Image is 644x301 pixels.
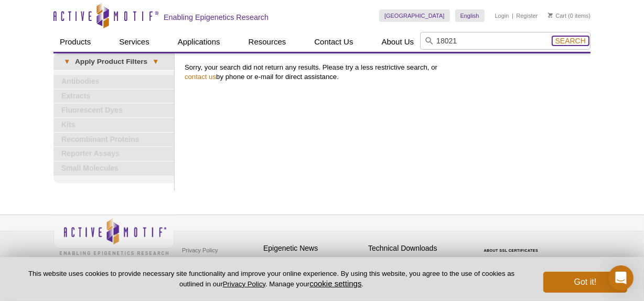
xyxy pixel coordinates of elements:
[147,57,164,66] span: ▾
[17,269,526,289] p: This website uses cookies to provide necessary site functionality and improve your online experie...
[53,32,97,52] a: Products
[484,249,539,252] a: ABOUT SSL CERTIFICATES
[53,53,174,70] a: ▾Apply Product Filters▾
[368,257,468,283] p: Get our brochures and newsletters, or request them by mail.
[53,118,174,132] a: Kits
[516,12,538,19] a: Register
[473,233,552,257] table: Click to Verify - This site chose Symantec SSL for secure e-commerce and confidential communicati...
[185,73,216,81] a: contact us
[308,32,359,52] a: Contact Us
[242,32,293,52] a: Resources
[548,9,591,22] li: (0 items)
[53,147,174,161] a: Reporter Assays
[455,9,485,22] a: English
[420,32,591,50] input: Keyword, Cat. No.
[368,244,468,253] h4: Technical Downloads
[53,162,174,175] a: Small Molecules
[379,9,450,22] a: [GEOGRAPHIC_DATA]
[59,57,75,66] span: ▾
[171,32,227,52] a: Applications
[512,9,513,22] li: |
[53,215,174,258] img: Active Motif,
[263,244,363,253] h4: Epigenetic News
[53,104,174,117] a: Fluorescent Dyes
[53,75,174,88] a: Antibodies
[179,242,220,258] a: Privacy Policy
[555,37,586,45] span: Search
[223,280,265,288] a: Privacy Policy
[548,12,566,19] a: Cart
[53,90,174,103] a: Extracts
[185,63,585,82] p: Sorry, your search did not return any results. Please try a less restrictive search, or by phone ...
[495,12,509,19] a: Login
[608,265,634,291] div: Open Intercom Messenger
[548,13,553,18] img: Your Cart
[53,133,174,147] a: Recombinant Proteins
[113,32,156,52] a: Services
[552,36,589,46] button: Search
[164,13,269,22] h2: Enabling Epigenetics Research
[543,272,627,293] button: Got it!
[309,279,361,288] button: cookie settings
[375,32,421,52] a: About Us
[263,257,363,292] p: Sign up for our monthly newsletter highlighting recent publications in the field of epigenetics.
